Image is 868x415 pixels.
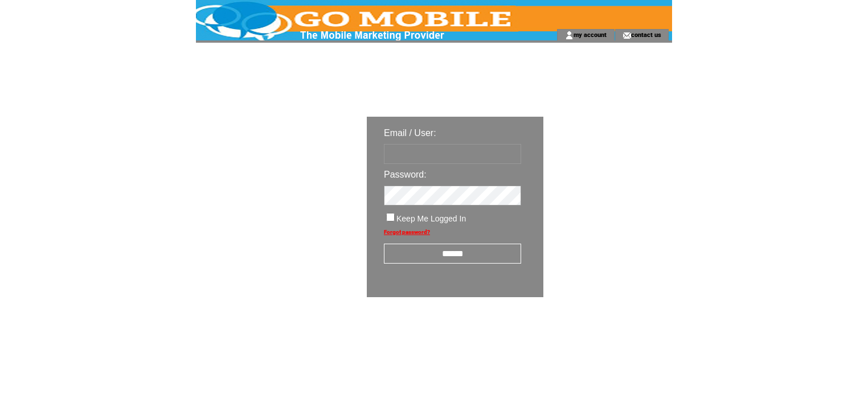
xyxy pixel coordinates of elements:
[384,128,436,138] span: Email / User:
[396,214,466,223] span: Keep Me Logged In
[576,326,633,340] img: transparent.png;jsessionid=D39A0660ECF48500CC31A465D6FBCD03
[384,170,427,179] span: Password:
[384,229,430,235] a: Forgot password?
[623,31,631,40] img: contact_us_icon.gif;jsessionid=D39A0660ECF48500CC31A465D6FBCD03
[631,31,661,38] a: contact us
[574,31,607,38] a: my account
[565,31,574,40] img: account_icon.gif;jsessionid=D39A0660ECF48500CC31A465D6FBCD03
